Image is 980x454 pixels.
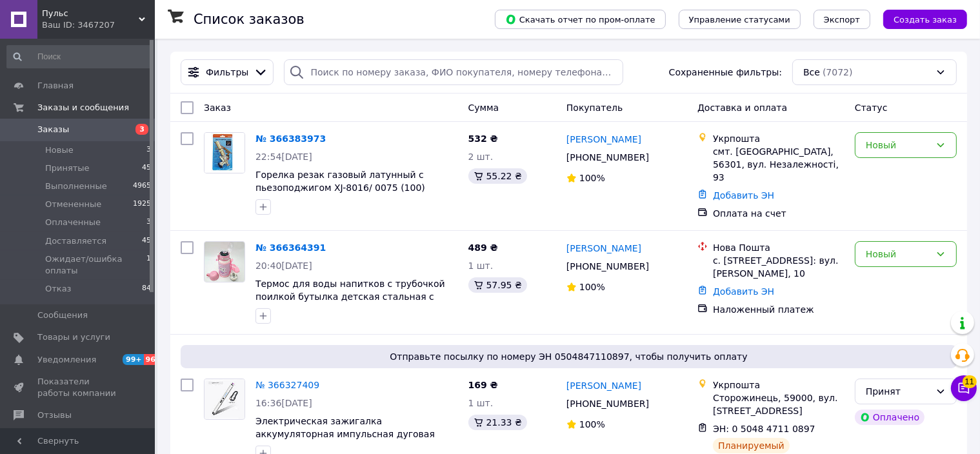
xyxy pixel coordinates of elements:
[255,279,445,315] a: Термос для воды напитков с трубочкой поилкой бутылка детская стальная с чехлом и датчиком индикат...
[42,19,155,31] div: Ваш ID: 3467207
[42,8,139,19] span: Пульс
[579,173,605,183] span: 100%
[146,253,151,277] span: 1
[6,45,152,68] input: Поиск
[566,379,641,392] a: [PERSON_NAME]
[870,14,967,24] a: Создать заказ
[37,354,96,366] span: Уведомления
[713,207,845,220] div: Оплата на счет
[713,254,845,280] div: с. [STREET_ADDRESS]: вул. [PERSON_NAME], 10
[45,181,107,192] span: Выполненные
[566,103,623,113] span: Покупатель
[468,380,498,390] span: 169 ₴
[468,398,494,408] span: 1 шт.
[894,15,957,25] span: Создать заказ
[689,15,790,25] span: Управление статусами
[45,199,101,210] span: Отмененные
[564,257,652,275] div: [PHONE_NUMBER]
[883,10,967,29] button: Создать заказ
[468,168,527,184] div: 55.22 ₴
[37,410,72,421] span: Отзывы
[45,253,146,277] span: Ожидает/ошибка оплаты
[37,102,129,113] span: Заказы и сообщения
[468,242,498,253] span: 489 ₴
[566,133,641,146] a: [PERSON_NAME]
[468,103,499,113] span: Сумма
[495,10,666,29] button: Скачать отчет по пром-оплате
[866,384,930,399] div: Принят
[579,419,605,429] span: 100%
[284,59,623,85] input: Поиск по номеру заказа, ФИО покупателя, номеру телефона, Email, номеру накладной
[133,181,151,192] span: 4965
[204,103,231,113] span: Заказ
[855,103,888,113] span: Статус
[186,350,952,363] span: Отправьте посылку по номеру ЭН 0504847110897, чтобы получить оплату
[45,235,106,247] span: Доставляется
[37,331,110,343] span: Товары и услуги
[866,138,930,152] div: Новый
[713,391,845,417] div: Сторожинець, 59000, вул. [STREET_ADDRESS]
[713,424,815,434] span: ЭН: 0 5048 4711 0897
[37,80,74,92] span: Главная
[824,15,860,25] span: Экспорт
[713,145,845,184] div: смт. [GEOGRAPHIC_DATA], 56301, вул. Незалежності, 93
[37,124,69,135] span: Заказы
[45,163,90,174] span: Принятые
[713,379,845,391] div: Укрпошта
[146,217,151,228] span: 3
[37,310,88,321] span: Сообщения
[679,10,801,29] button: Управление статусами
[123,354,144,365] span: 99+
[255,152,312,162] span: 22:54[DATE]
[255,242,326,253] a: № 366364391
[564,395,652,413] div: [PHONE_NUMBER]
[37,376,119,399] span: Показатели работы компании
[579,282,605,292] span: 100%
[468,152,494,162] span: 2 шт.
[713,438,790,453] div: Планируемый
[713,286,774,297] a: Добавить ЭН
[205,242,244,282] img: Фото товару
[205,133,245,173] img: Фото товару
[468,277,527,293] div: 57.95 ₴
[963,375,977,388] span: 11
[206,66,248,79] span: Фильтры
[564,148,652,166] div: [PHONE_NUMBER]
[45,144,74,156] span: Новые
[713,303,845,316] div: Наложенный платеж
[135,124,148,135] span: 3
[855,410,925,425] div: Оплачено
[45,283,72,295] span: Отказ
[505,14,655,25] span: Скачать отчет по пром-оплате
[803,66,820,79] span: Все
[133,199,151,210] span: 1925
[713,190,774,201] a: Добавить ЭН
[194,12,305,27] h1: Список заказов
[142,235,151,247] span: 45
[255,133,326,144] a: № 366383973
[814,10,870,29] button: Экспорт
[951,375,977,401] button: Чат с покупателем11
[468,133,498,144] span: 532 ₴
[255,170,425,193] a: Горелка резак газовый латунный с пьезоподжигом XJ-8016/ 0075 (100)
[205,379,245,419] img: Фото товару
[255,380,319,390] a: № 366327409
[204,241,245,282] a: Фото товару
[204,132,245,173] a: Фото товару
[713,132,845,145] div: Укрпошта
[204,379,245,420] a: Фото товару
[142,283,151,295] span: 84
[823,67,853,77] span: (7072)
[468,415,527,430] div: 21.33 ₴
[566,242,641,255] a: [PERSON_NAME]
[146,144,151,156] span: 3
[142,163,151,174] span: 45
[144,354,159,365] span: 96
[713,241,845,254] div: Нова Пошта
[697,103,787,113] span: Доставка и оплата
[45,217,101,228] span: Оплаченные
[255,398,312,408] span: 16:36[DATE]
[468,261,494,271] span: 1 шт.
